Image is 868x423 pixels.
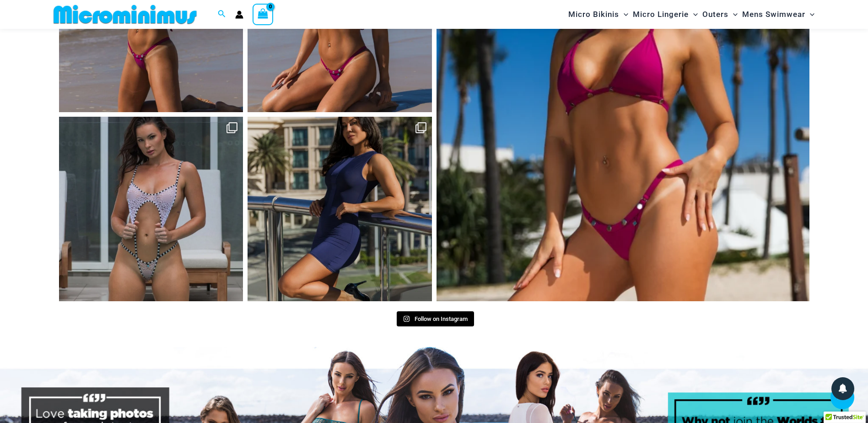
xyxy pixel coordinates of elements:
span: Outers [702,3,728,26]
span: Menu Toggle [805,3,814,26]
svg: Instagram [403,315,410,322]
a: OutersMenu ToggleMenu Toggle [700,3,740,26]
a: Micro LingerieMenu ToggleMenu Toggle [631,3,700,26]
a: View Shopping Cart, empty [253,4,274,25]
span: Menu Toggle [619,3,628,26]
span: Mens Swimwear [742,3,805,26]
a: Search icon link [218,9,226,20]
a: Mens SwimwearMenu ToggleMenu Toggle [740,3,817,26]
nav: Site Navigation [565,1,819,27]
span: Menu Toggle [689,3,698,26]
a: Account icon link [235,11,243,19]
img: MM SHOP LOGO FLAT [50,4,200,25]
span: Micro Bikinis [568,3,619,26]
span: Micro Lingerie [633,3,689,26]
a: Micro BikinisMenu ToggleMenu Toggle [566,3,631,26]
a: Instagram Follow on Instagram [397,311,474,327]
span: Follow on Instagram [415,315,468,322]
span: Menu Toggle [728,3,738,26]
